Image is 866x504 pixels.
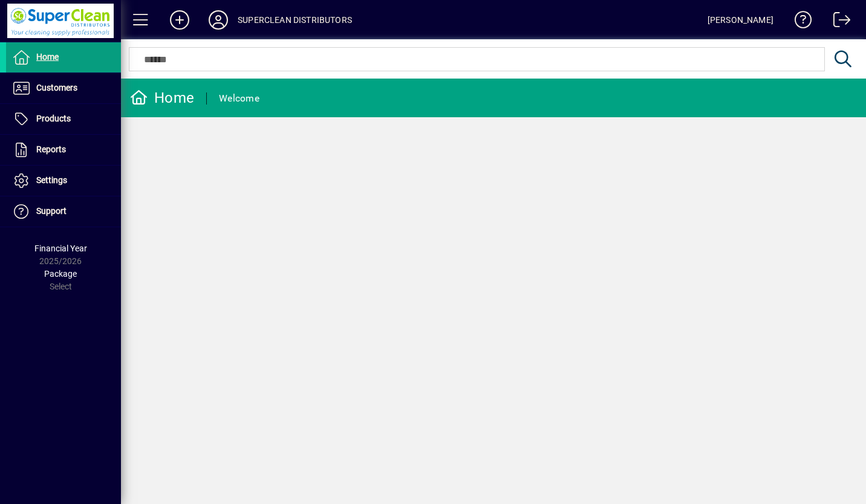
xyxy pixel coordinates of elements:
div: SUPERCLEAN DISTRIBUTORS [238,10,352,30]
a: Support [6,196,121,227]
a: Customers [6,73,121,103]
span: Home [36,52,59,62]
a: Settings [6,166,121,196]
a: Reports [6,135,121,165]
a: Logout [824,2,851,42]
div: Welcome [219,89,259,108]
button: Profile [199,9,238,31]
button: Add [160,9,199,31]
span: Financial Year [34,244,87,253]
a: Knowledge Base [786,2,812,42]
span: Reports [36,144,66,154]
span: Settings [36,175,67,185]
span: Support [36,206,67,216]
div: Home [130,88,194,108]
a: Products [6,104,121,134]
span: Customers [36,83,77,92]
span: Package [44,269,77,279]
span: Products [36,114,71,123]
div: [PERSON_NAME] [708,10,773,30]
